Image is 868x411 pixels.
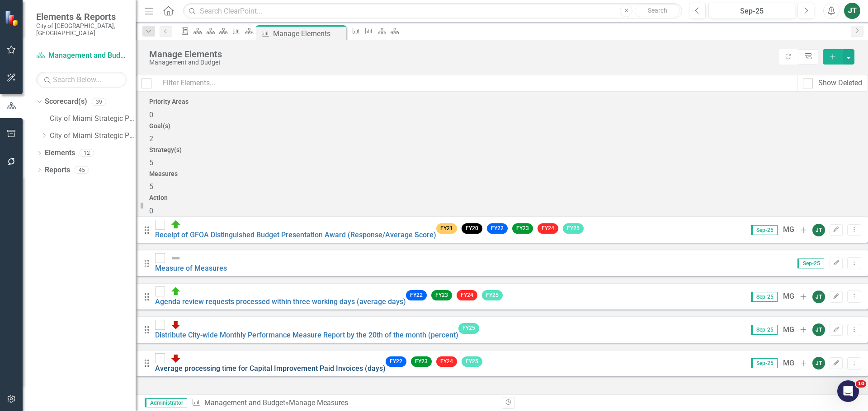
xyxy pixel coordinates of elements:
[436,223,457,234] span: FY21
[36,72,127,88] input: Search Below...
[751,225,778,235] span: Sep-25
[783,291,794,302] div: MG
[157,75,797,92] input: Filter Elements...
[50,114,136,124] a: City of Miami Strategic Plan
[436,356,457,367] span: FY24
[712,6,792,17] div: Sep-25
[149,147,854,153] h4: Strategy(s)
[406,290,427,300] span: FY22
[170,253,181,263] img: Not Defined
[149,123,854,129] h4: Goal(s)
[45,148,75,158] a: Elements
[482,290,503,300] span: FY25
[812,357,825,369] div: JT
[751,358,778,368] span: Sep-25
[458,323,479,333] span: FY25
[149,49,774,59] div: Manage Elements
[812,323,825,336] div: JT
[708,3,795,19] button: Sep-25
[783,325,794,335] div: MG
[386,356,406,367] span: FY22
[837,380,859,402] iframe: Intercom live chat
[50,131,136,141] a: City of Miami Strategic Plan (NEW)
[462,223,482,234] span: FY20
[149,171,854,177] h4: Measures
[487,223,508,234] span: FY22
[192,398,495,408] div: » Manage Measures
[92,98,106,106] div: 39
[149,207,153,215] span: 0
[155,297,406,306] a: Agenda review requests processed within three working days (average days)
[149,194,854,201] h4: Action
[812,224,825,236] div: JT
[783,358,794,369] div: MG
[145,398,187,407] span: Administrator
[538,223,558,234] span: FY24
[635,5,680,17] button: Search
[45,165,70,175] a: Reports
[45,97,87,107] a: Scorecard(s)
[170,219,181,230] img: On Target
[149,98,854,105] h4: Priority Areas
[856,380,866,388] span: 10
[155,364,386,373] a: Average processing time for Capital Improvement Paid Invoices (days)
[818,78,862,88] div: Show Deleted
[783,225,794,235] div: MG
[149,111,153,119] span: 0
[149,158,153,167] span: 5
[149,134,153,143] span: 2
[36,22,127,37] small: City of [GEOGRAPHIC_DATA], [GEOGRAPHIC_DATA]
[273,28,344,39] div: Manage Elements
[36,51,127,61] a: Management and Budget
[462,356,482,367] span: FY25
[149,182,153,191] span: 5
[457,290,477,300] span: FY24
[204,398,285,407] a: Management and Budget
[751,325,778,335] span: Sep-25
[149,59,774,66] div: Management and Budget
[80,149,94,157] div: 12
[36,11,127,22] span: Elements & Reports
[797,259,824,268] span: Sep-25
[170,353,181,364] img: Below Plan
[812,291,825,303] div: JT
[75,166,89,174] div: 45
[563,223,584,234] span: FY25
[183,3,682,19] input: Search ClearPoint...
[648,7,667,14] span: Search
[844,3,860,19] button: JT
[155,264,227,272] a: Measure of Measures
[512,223,533,234] span: FY23
[170,319,181,330] img: Below Plan
[431,290,452,300] span: FY23
[155,331,458,339] a: Distribute City-wide Monthly Performance Measure Report by the 20th of the month (percent)
[155,231,436,239] a: Receipt of GFOA Distinguished Budget Presentation Award (Response/Average Score)
[170,286,181,297] img: On Target
[411,356,432,367] span: FY23
[5,10,20,26] img: ClearPoint Strategy
[751,292,778,302] span: Sep-25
